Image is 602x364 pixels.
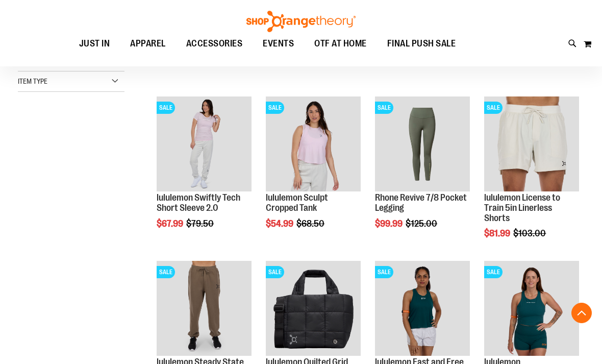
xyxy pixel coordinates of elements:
[79,32,110,55] span: JUST IN
[375,266,393,278] span: SALE
[484,266,503,278] span: SALE
[375,96,470,193] a: Rhone Revive 7/8 Pocket LeggingSALE
[370,91,475,254] div: product
[484,96,579,193] a: lululemon License to Train 5in Linerless ShortsSALE
[266,102,284,114] span: SALE
[571,303,592,323] button: Back To Top
[513,228,547,238] span: $103.00
[375,102,393,114] span: SALE
[266,219,295,229] span: $54.99
[157,261,252,356] img: lululemon Steady State Jogger
[375,192,467,213] a: Rhone Revive 7/8 Pocket Legging
[120,32,176,56] a: APPAREL
[152,91,257,254] div: product
[69,32,120,56] a: JUST IN
[266,266,284,278] span: SALE
[484,192,560,223] a: lululemon License to Train 5in Linerless Shorts
[157,261,252,357] a: lululemon Steady State JoggerSALE
[296,219,326,229] span: $68.50
[375,219,404,229] span: $99.99
[253,32,304,56] a: EVENTS
[266,96,361,191] img: lululemon Sculpt Cropped Tank
[266,261,361,356] img: lululemon Quilted Grid Crossbody
[375,261,470,356] img: Main view of 2024 August lululemon Fast and Free Race Length Tank
[263,32,294,55] span: EVENTS
[406,219,439,229] span: $125.00
[157,219,185,229] span: $67.99
[484,228,512,238] span: $81.99
[157,266,175,278] span: SALE
[266,261,361,357] a: lululemon Quilted Grid CrossbodySALE
[304,32,377,56] a: OTF AT HOME
[157,102,175,114] span: SALE
[245,11,357,32] img: Shop Orangetheory
[375,261,470,357] a: Main view of 2024 August lululemon Fast and Free Race Length TankSALE
[484,261,579,356] img: lululemon Wunder Train Racerback Tank
[157,96,252,193] a: lululemon Swiftly Tech Short Sleeve 2.0SALE
[266,96,361,193] a: lululemon Sculpt Cropped TankSALE
[186,32,243,55] span: ACCESSORIES
[130,32,166,55] span: APPAREL
[261,91,366,254] div: product
[18,77,47,85] span: Item Type
[266,192,328,213] a: lululemon Sculpt Cropped Tank
[484,96,579,191] img: lululemon License to Train 5in Linerless Shorts
[314,32,367,55] span: OTF AT HOME
[186,219,215,229] span: $79.50
[176,32,253,56] a: ACCESSORIES
[484,261,579,357] a: lululemon Wunder Train Racerback TankSALE
[479,91,584,264] div: product
[484,102,503,114] span: SALE
[387,32,456,55] span: FINAL PUSH SALE
[157,96,252,191] img: lululemon Swiftly Tech Short Sleeve 2.0
[157,192,240,213] a: lululemon Swiftly Tech Short Sleeve 2.0
[377,32,466,55] a: FINAL PUSH SALE
[375,96,470,191] img: Rhone Revive 7/8 Pocket Legging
